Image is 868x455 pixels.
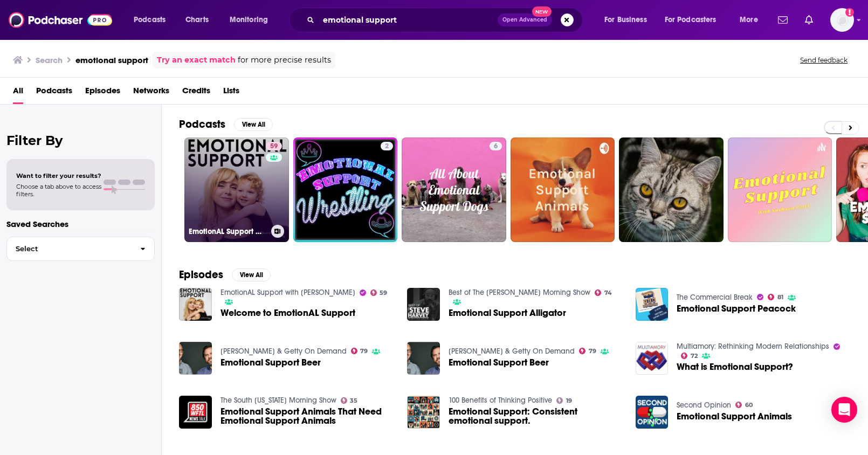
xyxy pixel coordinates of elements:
a: 81 [768,294,783,300]
a: Charts [178,11,215,29]
span: 79 [589,349,596,354]
button: Show profile menu [830,8,854,32]
p: Saved Searches [6,219,155,229]
a: Emotional Support Alligator [449,308,566,318]
img: Emotional Support Beer [179,342,212,375]
span: Podcasts [134,12,166,27]
h2: Filter By [6,133,155,148]
a: 19 [556,397,572,404]
img: Emotional Support Peacock [636,288,669,321]
span: 6 [494,141,498,152]
a: Episodes [85,82,120,104]
a: Podchaser - Follow, Share and Rate Podcasts [9,10,112,30]
img: Emotional Support Animals That Need Emotional Support Animals [179,396,212,429]
span: Emotional Support Beer [449,358,549,367]
img: Emotional Support Animals [636,396,669,429]
span: 19 [566,398,572,403]
img: Emotional Support Alligator [407,288,440,321]
span: 72 [691,354,698,359]
span: Monitoring [230,12,268,27]
h3: emotional support [75,55,148,65]
a: Emotional Support Animals [677,412,792,421]
a: 6 [402,137,506,242]
a: EpisodesView All [179,268,271,281]
a: 74 [595,289,612,296]
span: 81 [777,295,783,300]
span: Want to filter your results? [16,172,101,180]
svg: Add a profile image [845,8,854,17]
a: EmotionAL Support with Alessandra Torresani [221,288,355,297]
a: Credits [182,82,210,104]
div: Open Intercom Messenger [831,397,857,423]
a: Emotional Support Animals That Need Emotional Support Animals [221,407,395,425]
a: 6 [490,142,502,150]
input: Search podcasts, credits, & more... [319,11,498,29]
a: The Commercial Break [677,293,753,302]
span: New [532,6,552,17]
button: Select [6,237,155,261]
h3: EmotionAL Support with [PERSON_NAME] [189,227,267,236]
a: 35 [341,397,358,404]
button: open menu [126,11,180,29]
a: Try an exact match [157,54,236,66]
span: 59 [380,291,387,295]
a: What is Emotional Support? [677,362,793,371]
button: Open AdvancedNew [498,13,552,26]
span: More [740,12,758,27]
a: Lists [223,82,239,104]
span: Emotional Support: Consistent emotional support. [449,407,623,425]
h2: Episodes [179,268,223,281]
a: Networks [133,82,169,104]
span: for more precise results [238,54,331,66]
span: Choose a tab above to access filters. [16,183,101,198]
span: Logged in as kochristina [830,8,854,32]
button: open menu [222,11,282,29]
span: Charts [185,12,209,27]
button: open menu [597,11,660,29]
button: open menu [658,11,732,29]
a: 2 [381,142,393,150]
img: Emotional Support Beer [407,342,440,375]
a: Podcasts [36,82,72,104]
a: 59 [266,142,282,150]
span: Emotional Support Peacock [677,304,796,313]
a: Show notifications dropdown [801,11,817,29]
span: For Business [604,12,647,27]
a: 72 [681,353,698,359]
a: Welcome to EmotionAL Support [179,288,212,321]
span: All [13,82,23,104]
h2: Podcasts [179,118,225,131]
a: 2 [293,137,398,242]
span: Open Advanced [502,17,547,23]
a: 79 [351,348,368,354]
a: What is Emotional Support? [636,342,669,375]
a: 59EmotionAL Support with [PERSON_NAME] [184,137,289,242]
a: Armstrong & Getty On Demand [449,347,575,356]
img: User Profile [830,8,854,32]
a: 60 [735,402,753,408]
img: Emotional Support: Consistent emotional support. [407,396,440,429]
a: 100 Benefits of Thinking Positive [449,396,552,405]
div: Search podcasts, credits, & more... [299,8,593,32]
a: 59 [370,289,388,296]
span: 74 [604,291,612,295]
span: Welcome to EmotionAL Support [221,308,355,318]
a: Show notifications dropdown [774,11,792,29]
a: Best of The Steve Harvey Morning Show [449,288,590,297]
a: Emotional Support Beer [221,358,321,367]
a: The South Florida Morning Show [221,396,336,405]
